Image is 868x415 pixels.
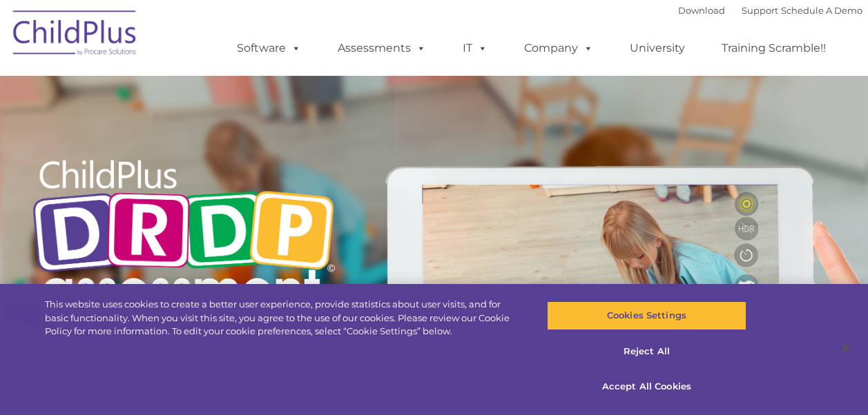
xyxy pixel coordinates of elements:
[547,337,746,366] button: Reject All
[547,301,746,330] button: Cookies Settings
[223,34,315,62] a: Software
[547,372,746,401] button: Accept All Cookies
[45,298,521,338] div: This website uses cookies to create a better user experience, provide statistics about user visit...
[781,5,862,16] a: Schedule A Demo
[742,5,778,16] a: Support
[324,34,440,62] a: Assessments
[510,34,607,62] a: Company
[678,5,862,16] font: |
[616,34,699,62] a: University
[6,1,144,70] img: ChildPlus by Procare Solutions
[708,34,840,62] a: Training Scramble!!
[27,141,340,332] img: Copyright - DRDP Logo Light
[831,333,861,363] button: Close
[449,34,501,62] a: IT
[678,5,725,16] a: Download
